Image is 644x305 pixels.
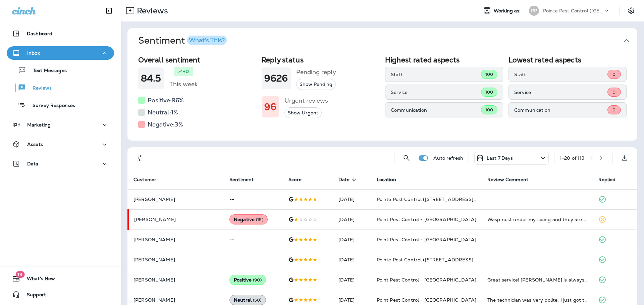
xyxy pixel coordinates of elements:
[296,79,336,90] button: Show Pending
[27,50,40,56] p: Inbox
[26,68,67,74] p: Text Messages
[138,56,256,64] h2: Overall sentiment
[485,71,493,77] span: 100
[400,151,413,165] button: Search Reviews
[133,176,165,183] span: Customer
[598,177,616,183] span: Replied
[148,119,183,130] h5: Negative: 3 %
[7,288,114,301] button: Support
[169,79,198,90] h5: This week
[7,98,114,112] button: Survey Responses
[224,230,283,250] td: --
[487,177,528,183] span: Review Comment
[543,8,603,13] p: Pointe Pest Control ([GEOGRAPHIC_DATA])
[333,209,371,230] td: [DATE]
[229,176,262,183] span: Sentiment
[141,73,161,84] h1: 84.5
[229,177,254,183] span: Sentiment
[284,95,328,106] h5: Urgent reviews
[15,271,24,278] span: 19
[560,155,585,161] div: 1 - 20 of 113
[7,46,114,60] button: Inbox
[133,151,146,165] button: Filters
[27,161,39,166] p: Data
[377,176,405,183] span: Location
[148,95,184,106] h5: Positive: 96 %
[514,107,607,113] p: Communication
[391,107,481,113] p: Communication
[487,276,587,283] div: Great service! Finn is always courteous and thorough. I would highly recommend using Pointe Pest ...
[625,5,637,17] button: Settings
[333,250,371,270] td: [DATE]
[338,177,350,183] span: Date
[296,67,336,78] h5: Pending reply
[133,277,219,283] p: [PERSON_NAME]
[20,292,46,300] span: Support
[7,118,114,132] button: Marketing
[514,72,607,77] p: Staff
[224,189,283,209] td: --
[487,297,587,303] div: The technician was very polite, I just got the service done today,I will update everyone on the e...
[333,230,371,250] td: [DATE]
[133,28,643,53] button: SentimentWhat's This?
[612,71,615,77] span: 0
[7,81,114,95] button: Reviews
[487,216,587,223] div: Wasp nest under my siding and they are getting into my home. Called Pointe and they came out quic...
[612,107,615,113] span: 0
[288,176,310,183] span: Score
[487,155,513,161] p: Last 7 Days
[100,4,118,17] button: Collapse Sidebar
[377,297,476,303] span: Point Pest Control - [GEOGRAPHIC_DATA]
[485,107,493,113] span: 100
[133,297,219,303] p: [PERSON_NAME]
[229,214,268,224] div: Negative
[7,272,114,285] button: 19What's New
[253,277,262,283] span: ( 90 )
[183,68,189,75] p: +0
[7,63,114,77] button: Text Messages
[264,101,276,112] h1: 96
[514,90,607,95] p: Service
[7,27,114,40] button: Dashboard
[284,107,322,118] button: Show Urgent
[377,216,476,222] span: Point Pest Control - [GEOGRAPHIC_DATA]
[487,176,537,183] span: Review Comment
[485,89,493,95] span: 100
[333,270,371,290] td: [DATE]
[138,35,227,46] h1: Sentiment
[391,90,481,95] p: Service
[377,237,476,243] span: Point Pest Control - [GEOGRAPHIC_DATA]
[133,177,156,183] span: Customer
[288,177,302,183] span: Score
[229,295,266,305] div: Neutral
[7,138,114,151] button: Assets
[133,197,219,202] p: [PERSON_NAME]
[612,89,615,95] span: 0
[508,56,627,64] h2: Lowest rated aspects
[385,56,503,64] h2: Highest rated aspects
[148,107,178,118] h5: Neutral: 1 %
[26,103,75,109] p: Survey Responses
[377,196,518,202] span: Pointe Pest Control ([STREET_ADDRESS][PERSON_NAME] )
[433,155,463,161] p: Auto refresh
[494,8,522,14] span: Working as:
[127,53,637,141] div: SentimentWhat's This?
[133,257,219,262] p: [PERSON_NAME]
[377,257,518,263] span: Pointe Pest Control ([STREET_ADDRESS][PERSON_NAME] )
[377,277,476,283] span: Point Pest Control - [GEOGRAPHIC_DATA]
[27,31,52,36] p: Dashboard
[333,189,371,209] td: [DATE]
[189,37,225,43] div: What's This?
[377,177,396,183] span: Location
[338,176,359,183] span: Date
[134,6,168,16] p: Reviews
[262,56,380,64] h2: Reply status
[133,237,219,242] p: [PERSON_NAME]
[529,6,539,16] div: PP
[224,250,283,270] td: --
[27,122,51,128] p: Marketing
[20,276,55,284] span: What's New
[134,217,219,222] p: [PERSON_NAME]
[391,72,481,77] p: Staff
[27,142,43,147] p: Assets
